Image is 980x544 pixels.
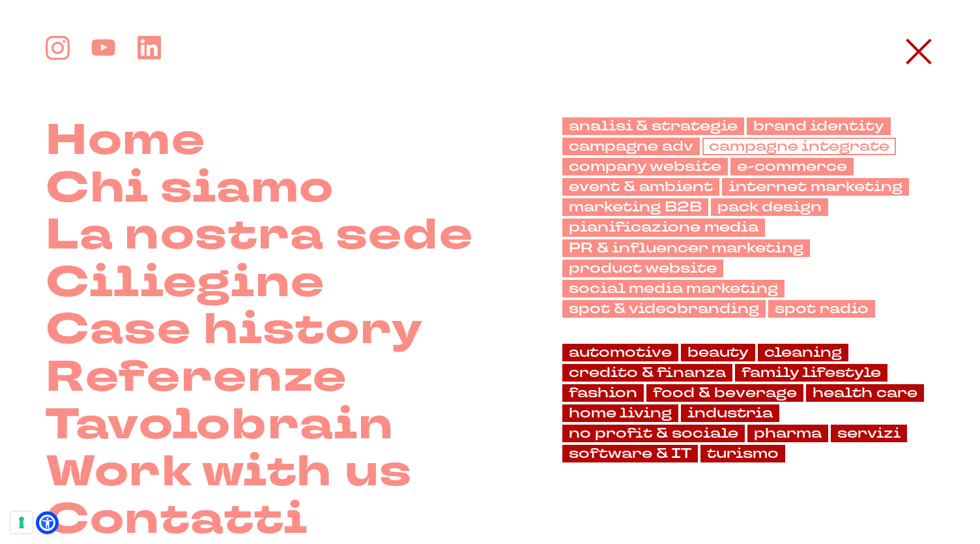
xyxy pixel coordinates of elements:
[681,344,755,361] a: beauty
[562,425,745,442] a: no profit & sociale
[562,344,678,361] a: automotive
[46,496,308,544] a: Contatti
[747,117,891,135] a: brand identity
[46,212,473,260] a: La nostra sede
[681,404,779,422] a: industria
[562,364,732,382] a: credito & finanza
[806,384,924,402] a: health care
[46,402,394,449] a: Tavolobrain
[562,178,719,196] a: event & ambient
[562,445,698,462] a: software & IT
[46,260,325,307] a: Ciliegine
[562,300,766,318] a: spot & videobranding
[562,280,785,297] a: social media marketing
[562,384,644,402] a: fashion
[39,515,55,531] a: Open Accessibility Menu
[562,117,744,135] a: analisi & strategie
[831,425,907,442] a: servizi
[562,404,678,422] a: home living
[46,117,206,165] a: Home
[702,138,896,155] a: campagne integrate
[700,445,785,462] a: turismo
[747,425,828,442] a: pharma
[562,138,700,155] a: campagne adv
[730,158,854,175] a: e-commerce
[768,300,875,318] a: spot radio
[10,511,33,534] button: Le tue preferenze relative al consenso per le tecnologie di tracciamento
[646,384,803,402] a: food & beverage
[722,178,909,196] a: internet marketing
[46,165,334,213] a: Chi siamo
[562,219,765,236] a: pianificazione media
[735,364,887,382] a: family lifestyle
[562,239,810,257] a: PR & influencer marketing
[562,198,708,216] a: marketing B2B
[46,307,424,354] a: Case history
[46,354,347,402] a: Referenze
[562,260,723,277] a: product website
[711,198,828,216] a: pack design
[758,344,848,361] a: cleaning
[562,158,728,175] a: company website
[46,449,412,496] a: Work with us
